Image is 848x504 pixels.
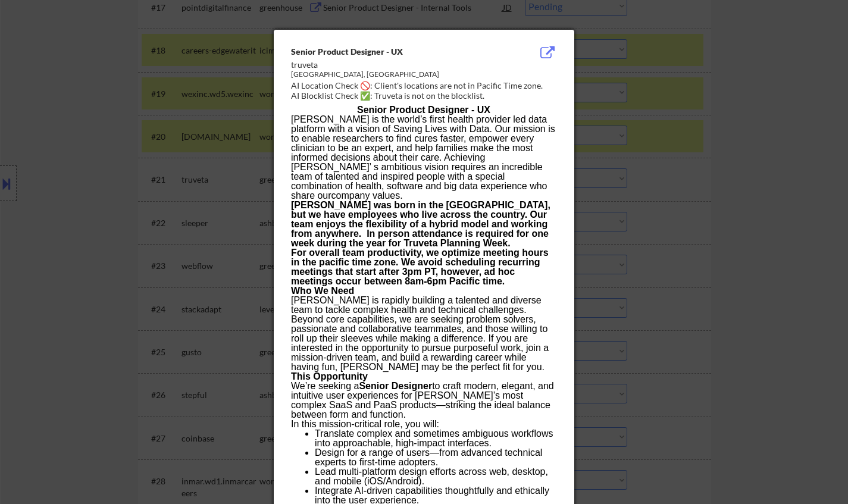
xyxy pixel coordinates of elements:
span: #LI-remote [508,276,556,286]
div: Senior Product Designer - UX [291,46,497,58]
div: truveta [291,59,497,71]
p: [PERSON_NAME] is the world’s first health provider led data platform with a vision of Saving Live... [291,115,556,201]
li: Design for a range of users—from advanced technical experts to first-time adopters. [315,448,556,467]
div: [GEOGRAPHIC_DATA], [GEOGRAPHIC_DATA] [291,70,497,80]
p: [PERSON_NAME] is rapidly building a talented and diverse team to tackle complex health and techni... [291,296,556,372]
a: company values [331,190,400,201]
strong: For overall team productivity, we optimize meeting hours in the pacific time zone. We avoid sched... [291,248,549,286]
strong: Senior Product Designer - UX [357,105,490,115]
li: Lead multi-platform design efforts across web, desktop, and mobile (iOS/Android). [315,467,556,486]
div: AI Location Check 🚫: Client's locations are not in Pacific Time zone. [291,80,562,92]
strong: Who We Need [291,286,354,296]
strong: [PERSON_NAME] was born in the [GEOGRAPHIC_DATA], but we have employees who live across the countr... [291,200,550,248]
strong: This Opportunity [291,371,368,381]
strong: Senior Designer [359,381,432,391]
div: AI Blocklist Check ✅: Truveta is not on the blocklist. [291,90,562,102]
li: Translate complex and sometimes ambiguous workflows into approachable, high-impact interfaces. [315,429,556,448]
p: We’re seeking a to craft modern, elegant, and intuitive user experiences for [PERSON_NAME]’s most... [291,381,556,420]
p: In this mission-critical role, you will: [291,420,556,429]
